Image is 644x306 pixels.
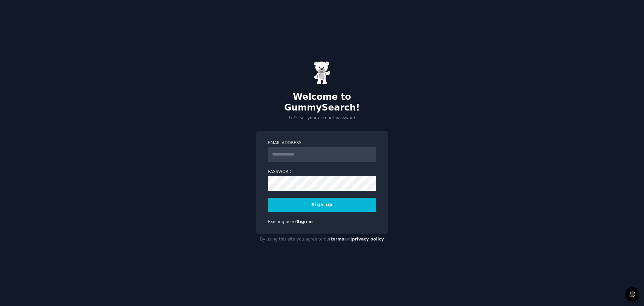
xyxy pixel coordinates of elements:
[268,140,376,146] label: Email Address
[268,169,376,175] label: Password
[268,198,376,212] button: Sign up
[314,61,330,85] img: Gummy Bear
[256,92,388,113] h2: Welcome to GummySearch!
[256,115,388,121] p: Let's set your account password
[297,219,313,224] a: Sign in
[268,219,297,224] span: Existing user?
[256,234,388,245] div: By using this site you agree to our and
[352,237,384,242] a: privacy policy
[331,237,344,242] a: terms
